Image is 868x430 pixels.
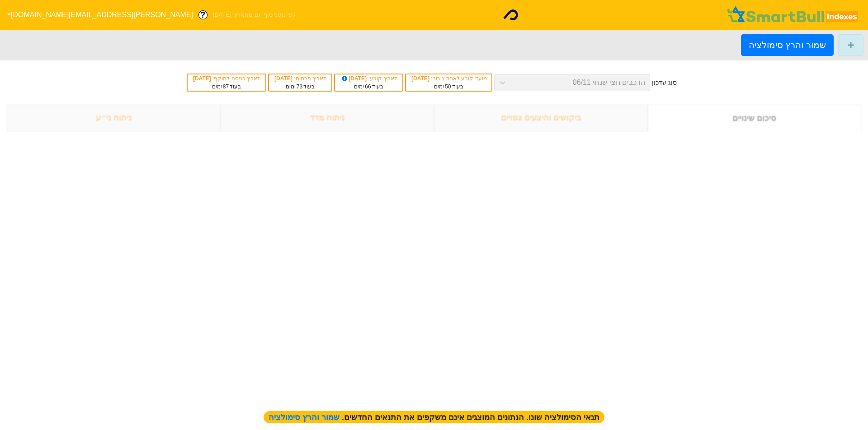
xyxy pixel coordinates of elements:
span: תנאי הסימולציה שונו. הנתונים המוצגים אינם משקפים את התנאים החדשים. [264,411,604,423]
div: סוג עדכון [652,78,677,88]
div: תאריך קובע : [340,74,398,83]
span: 73 [297,83,302,90]
span: ? [200,9,205,21]
span: 87 [223,83,229,90]
div: בעוד ימים [410,83,486,91]
div: ניתוח מדד [221,105,434,131]
span: [DATE] [193,75,212,82]
div: בעוד ימים [274,83,327,91]
div: סיכום שינויים [648,105,862,131]
div: ביקושים והיצעים צפויים [434,105,648,131]
img: loading... [496,4,518,26]
img: SmartBull [726,6,861,24]
button: שמור והרץ סימולציה [741,34,834,56]
div: ניתוח ני״ע [7,105,221,131]
span: שמור והרץ סימולציה [269,413,342,422]
span: לפי נתוני סוף יום מתאריך [DATE] [213,10,296,19]
span: [DATE] [274,75,294,82]
div: תאריך כניסה לתוקף : [192,74,261,83]
div: בעוד ימים [192,83,261,91]
span: [DATE] [411,75,431,82]
div: מועד קובע לאחוז ציבור : [410,74,486,83]
span: [DATE] [340,75,368,82]
span: 66 [365,83,371,90]
span: 50 [445,83,451,90]
div: תאריך פרסום : [274,74,327,83]
div: בעוד ימים [340,83,398,91]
